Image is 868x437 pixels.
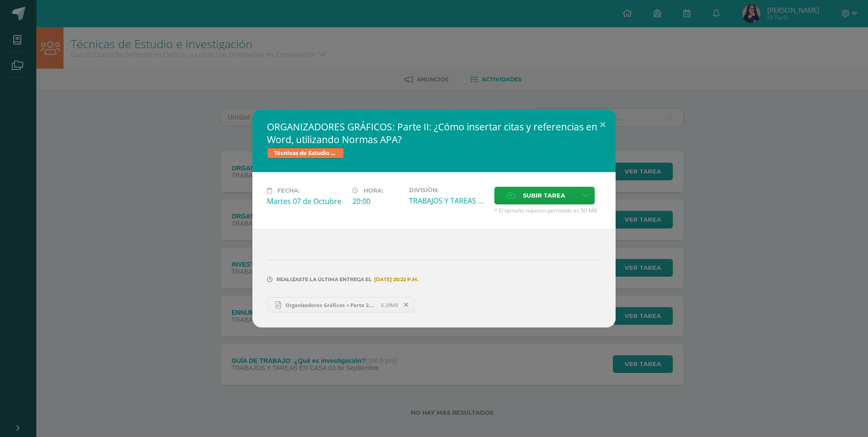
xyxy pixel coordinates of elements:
span: 8.29MB [381,302,398,308]
button: Close (Esc) [590,109,616,140]
div: Martes 07 de Octubre [267,196,345,206]
span: * El tamaño máximo permitido es 50 MB [494,207,601,214]
span: Remover entrega [399,300,414,310]
span: Hora: [364,187,383,194]
label: División: [409,187,487,194]
a: Organizadores Gráficos = Parte 2.pdf 8.29MB [267,297,414,313]
span: Realizaste la última entrega el [276,276,372,283]
span: [DATE] 20:22 p.m. [372,279,419,280]
div: 20:00 [352,196,402,206]
div: TRABAJOS Y TAREAS EN CASA [409,196,487,206]
span: Técnicas de Estudio e investigación [267,148,344,159]
span: Subir tarea [523,187,565,204]
span: Fecha: [277,187,300,194]
span: Organizadores Gráficos = Parte 2.pdf [281,302,381,308]
h2: ORGANIZADORES GRÁFICOS: Parte II: ¿Cómo insertar citas y referencias en Word, utilizando Normas APA? [267,120,601,146]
